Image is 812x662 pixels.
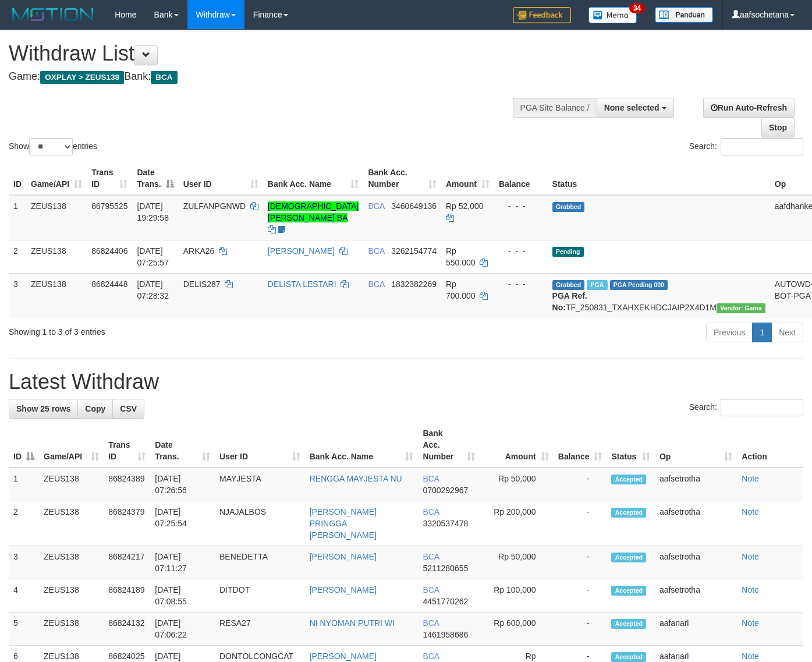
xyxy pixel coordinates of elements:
span: Grabbed [552,202,585,212]
span: OXPLAY > ZEUS138 [40,71,124,84]
span: Copy 5211280655 to clipboard [423,564,468,573]
td: Rp 50,000 [480,468,554,501]
span: Pending [552,247,584,257]
td: Rp 600,000 [480,613,554,646]
td: Rp 100,000 [480,579,554,613]
td: [DATE] 07:06:22 [150,613,215,646]
span: Copy 3460649136 to clipboard [391,201,437,211]
td: 2 [9,240,26,273]
td: 2 [9,501,39,546]
label: Show entries [9,138,97,155]
td: [DATE] 07:25:54 [150,501,215,546]
a: Run Auto-Refresh [703,98,795,118]
th: User ID: activate to sort column ascending [179,162,263,195]
span: Copy 1832382269 to clipboard [391,279,437,289]
span: Copy 3262154774 to clipboard [391,246,437,256]
img: MOTION_logo.png [9,6,97,23]
a: [PERSON_NAME] [310,552,377,561]
th: ID [9,162,26,195]
th: Trans ID: activate to sort column ascending [87,162,132,195]
span: Copy [85,404,105,413]
div: PGA Site Balance / [513,98,597,118]
td: ZEUS138 [39,613,104,646]
td: ZEUS138 [26,273,87,318]
a: [PERSON_NAME] [310,652,377,661]
a: CSV [112,399,144,419]
a: Previous [706,323,753,342]
td: ZEUS138 [26,195,87,240]
input: Search: [721,138,803,155]
a: Show 25 rows [9,399,78,419]
td: aafsetrotha [655,501,737,546]
th: ID: activate to sort column descending [9,423,39,468]
td: - [554,579,607,613]
span: Accepted [611,586,646,596]
td: 3 [9,273,26,318]
a: [PERSON_NAME] [268,246,335,256]
span: Vendor URL: https://trx31.1velocity.biz [717,303,765,313]
td: aafanarl [655,613,737,646]
div: - - - [499,278,543,290]
td: MAYJESTA [215,468,305,501]
td: ZEUS138 [26,240,87,273]
span: BCA [423,474,439,483]
a: Note [742,618,759,628]
span: [DATE] 19:29:58 [137,201,169,222]
td: 1 [9,195,26,240]
div: Showing 1 to 3 of 3 entries [9,321,329,338]
label: Search: [689,138,803,155]
th: Balance: activate to sort column ascending [554,423,607,468]
img: Feedback.jpg [513,7,571,23]
span: BCA [423,507,439,516]
td: 86824217 [104,546,150,579]
td: 5 [9,613,39,646]
span: Show 25 rows [16,404,70,413]
span: None selected [604,103,659,112]
td: ZEUS138 [39,546,104,579]
td: ZEUS138 [39,579,104,613]
a: Note [742,474,759,483]
th: Date Trans.: activate to sort column descending [132,162,178,195]
td: - [554,501,607,546]
span: CSV [120,404,137,413]
span: ZULFANPGNWD [183,201,246,211]
th: Amount: activate to sort column ascending [480,423,554,468]
td: - [554,546,607,579]
th: Bank Acc. Name: activate to sort column ascending [305,423,419,468]
th: Bank Acc. Number: activate to sort column ascending [418,423,479,468]
h1: Latest Withdraw [9,370,803,394]
th: Status [548,162,770,195]
th: Date Trans.: activate to sort column ascending [150,423,215,468]
td: 86824379 [104,501,150,546]
a: Next [771,323,803,342]
select: Showentries [29,138,73,155]
span: BCA [423,618,439,628]
th: Bank Acc. Number: activate to sort column ascending [363,162,441,195]
a: [DEMOGRAPHIC_DATA][PERSON_NAME] BA [268,201,359,222]
span: Copy 3320537478 to clipboard [423,519,468,528]
td: aafsetrotha [655,468,737,501]
a: Copy [77,399,113,419]
th: Game/API: activate to sort column ascending [26,162,87,195]
span: Accepted [611,508,646,518]
b: PGA Ref. No: [552,291,587,312]
img: panduan.png [655,7,713,23]
span: Copy 4451770262 to clipboard [423,597,468,606]
span: BCA [423,585,439,594]
a: DELISTA LESTARI [268,279,336,289]
th: Action [737,423,803,468]
td: 4 [9,579,39,613]
span: 86824406 [91,246,127,256]
a: Note [742,507,759,516]
th: Status: activate to sort column ascending [607,423,654,468]
td: TF_250831_TXAHXEKHDCJAIP2X4D1M [548,273,770,318]
span: Copy 0700292967 to clipboard [423,486,468,495]
span: [DATE] 07:25:57 [137,246,169,267]
div: - - - [499,200,543,212]
td: 3 [9,546,39,579]
td: DITDOT [215,579,305,613]
span: Grabbed [552,280,585,290]
th: Trans ID: activate to sort column ascending [104,423,150,468]
a: [PERSON_NAME] PRINGGA [PERSON_NAME] [310,507,377,540]
span: Marked by aafpengsreynich [587,280,607,290]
